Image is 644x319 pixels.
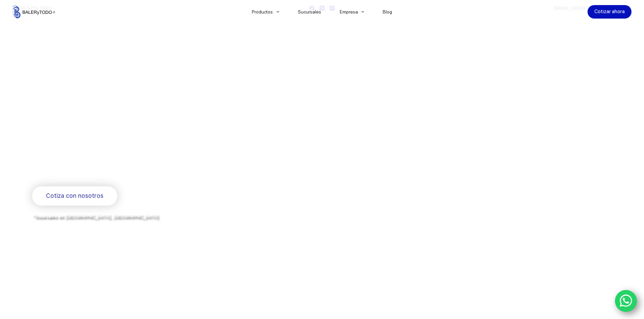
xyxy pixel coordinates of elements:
span: Bienvenido a Balerytodo® [32,101,119,109]
span: y envíos a todo [GEOGRAPHIC_DATA] por la paquetería de su preferencia [32,221,196,227]
span: Somos los doctores de la industria [32,115,276,162]
a: WhatsApp [615,290,637,312]
span: *Sucursales en [GEOGRAPHIC_DATA], [GEOGRAPHIC_DATA] [32,214,158,219]
span: Cotiza con nosotros [46,191,103,201]
img: Balerytodo [13,5,55,18]
a: Cotiza con nosotros [32,186,117,206]
span: Rodamientos y refacciones industriales [32,169,166,177]
a: Cotizar ahora [588,5,631,19]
